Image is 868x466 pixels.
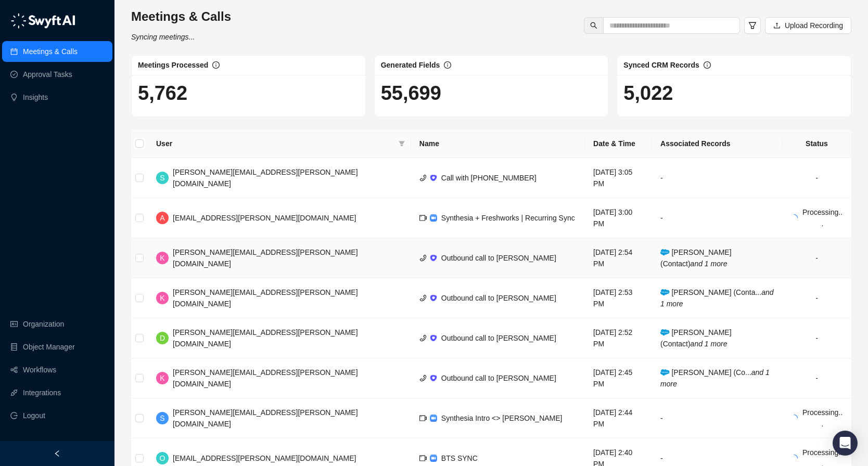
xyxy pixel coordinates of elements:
span: K [160,372,164,384]
span: A [160,212,164,224]
span: Outbound call to [PERSON_NAME] [441,294,556,302]
span: Processing... [802,208,843,228]
span: video-camera [419,415,427,422]
img: ix+ea6nV3o2uKgAAAABJRU5ErkJggg== [430,374,437,382]
img: ix+ea6nV3o2uKgAAAABJRU5ErkJggg== [430,294,437,302]
span: S [160,172,164,184]
span: phone [419,374,427,382]
a: Approval Tasks [23,64,72,85]
span: info-circle [212,61,220,69]
a: Object Manager [23,336,75,357]
td: [DATE] 2:54 PM [585,238,652,278]
span: Logout [23,405,45,426]
td: [DATE] 2:45 PM [585,358,652,398]
td: - [782,158,851,198]
span: [PERSON_NAME] (Conta... [660,288,773,308]
div: Open Intercom Messenger [833,431,858,456]
span: Outbound call to [PERSON_NAME] [441,254,556,262]
span: [EMAIL_ADDRESS][PERSON_NAME][DOMAIN_NAME] [173,214,356,222]
span: Synthesia + Freshworks | Recurring Sync [441,214,575,222]
a: Organization [23,314,64,334]
span: D [160,332,165,344]
span: Meetings Processed [138,61,208,69]
th: Name [411,130,585,158]
h1: 55,699 [381,81,602,105]
span: Upload Recording [785,20,843,31]
span: User [156,138,394,149]
td: - [652,198,782,238]
i: and 1 more [660,368,770,388]
th: Date & Time [585,130,652,158]
img: zoom-DkfWWZB2.png [430,415,437,422]
span: [PERSON_NAME] (Contact) [660,248,732,268]
span: [PERSON_NAME] (Co... [660,368,770,388]
span: [PERSON_NAME][EMAIL_ADDRESS][PERSON_NAME][DOMAIN_NAME] [173,328,358,348]
a: Integrations [23,382,61,403]
span: left [54,450,61,457]
span: Call with [PHONE_NUMBER] [441,174,537,182]
span: [PERSON_NAME][EMAIL_ADDRESS][PERSON_NAME][DOMAIN_NAME] [173,288,358,308]
span: [EMAIL_ADDRESS][PERSON_NAME][DOMAIN_NAME] [173,454,356,462]
span: K [160,252,164,264]
span: phone [419,254,427,262]
td: - [782,238,851,278]
span: search [590,22,597,29]
span: [PERSON_NAME] (Contact) [660,328,732,348]
td: [DATE] 2:52 PM [585,318,652,358]
span: phone [419,174,427,182]
a: Insights [23,87,48,108]
span: Generated Fields [381,61,440,69]
a: Meetings & Calls [23,41,78,62]
span: [PERSON_NAME][EMAIL_ADDRESS][PERSON_NAME][DOMAIN_NAME] [173,168,358,188]
span: loading [789,413,799,422]
td: [DATE] 3:00 PM [585,198,652,238]
img: zoom-DkfWWZB2.png [430,214,437,222]
span: video-camera [419,214,427,222]
td: [DATE] 3:05 PM [585,158,652,198]
span: Synced CRM Records [623,61,699,69]
td: [DATE] 2:53 PM [585,278,652,318]
td: [DATE] 2:44 PM [585,398,652,438]
span: BTS SYNC [441,454,478,462]
span: Outbound call to [PERSON_NAME] [441,334,556,342]
span: O [160,452,165,464]
span: info-circle [444,61,451,69]
th: Associated Records [652,130,782,158]
span: filter [399,140,405,147]
span: Synthesia Intro <> [PERSON_NAME] [441,414,563,422]
span: upload [773,22,781,29]
span: [PERSON_NAME][EMAIL_ADDRESS][PERSON_NAME][DOMAIN_NAME] [173,408,358,428]
h1: 5,022 [623,81,845,105]
span: S [160,412,164,424]
span: video-camera [419,455,427,462]
td: - [782,318,851,358]
span: Outbound call to [PERSON_NAME] [441,374,556,382]
span: phone [419,334,427,342]
td: - [782,278,851,318]
td: - [652,158,782,198]
span: Processing... [802,408,843,428]
span: [PERSON_NAME][EMAIL_ADDRESS][PERSON_NAME][DOMAIN_NAME] [173,248,358,268]
td: - [652,398,782,438]
span: K [160,292,164,304]
i: and 1 more [660,288,773,308]
img: logo-05li4sbe.png [10,13,75,29]
span: loading [789,453,799,462]
span: filter [748,21,757,30]
i: and 1 more [691,260,727,268]
img: zoom-DkfWWZB2.png [430,455,437,462]
td: - [782,358,851,398]
img: ix+ea6nV3o2uKgAAAABJRU5ErkJggg== [430,174,437,182]
span: logout [10,412,18,419]
span: filter [397,136,407,151]
img: ix+ea6nV3o2uKgAAAABJRU5ErkJggg== [430,334,437,342]
h1: 5,762 [138,81,359,105]
img: ix+ea6nV3o2uKgAAAABJRU5ErkJggg== [430,254,437,262]
button: Upload Recording [765,17,851,34]
i: Syncing meetings... [131,33,195,41]
span: loading [789,213,799,222]
span: info-circle [704,61,711,69]
h3: Meetings & Calls [131,8,231,25]
a: Workflows [23,359,56,380]
i: and 1 more [691,340,727,348]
